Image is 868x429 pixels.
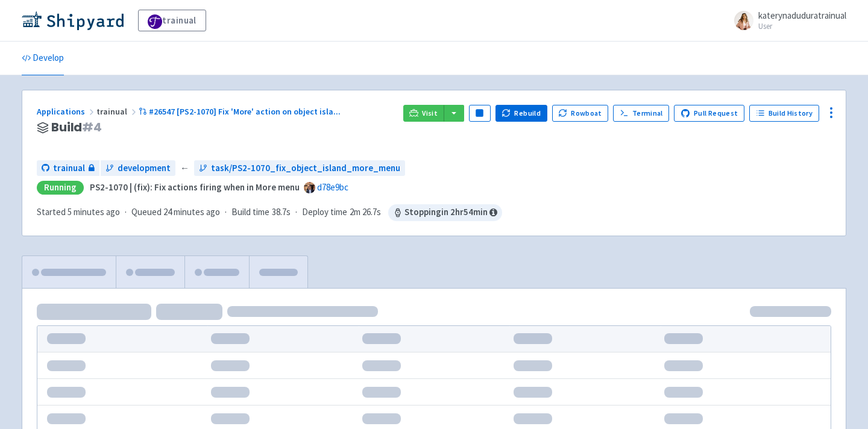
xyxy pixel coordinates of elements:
[90,181,300,193] strong: PS2-1070 | (fix): Fix actions firing when in More menu
[37,181,84,195] div: Running
[138,10,206,31] a: trainual
[68,206,120,218] time: 5 minutes ago
[749,105,819,122] a: Build History
[469,105,491,122] button: Pause
[180,161,189,175] span: ←
[53,161,85,175] span: trainual
[613,105,669,122] a: Terminal
[149,106,341,117] span: #26547 [PS2-1070] Fix 'More' action on object isla ...
[350,205,381,219] span: 2m 26.7s
[37,206,120,218] span: Started
[139,106,342,117] a: #26547 [PS2-1070] Fix 'More' action on object isla...
[302,205,347,219] span: Deploy time
[194,160,405,177] a: task/PS2-1070_fix_object_island_more_menu
[101,160,175,177] a: development
[22,11,124,30] img: Shipyard logo
[231,205,269,219] span: Build time
[422,108,438,118] span: Visit
[674,105,744,122] a: Pull Request
[118,161,171,175] span: development
[552,105,609,122] button: Rowboat
[317,181,348,193] a: d78e9bc
[403,105,444,122] a: Visit
[758,22,846,30] small: User
[37,204,502,221] div: · · ·
[163,206,220,218] time: 24 minutes ago
[388,204,502,221] span: Stopping in 2 hr 54 min
[495,105,547,122] button: Rebuild
[272,205,291,219] span: 38.7s
[37,160,99,177] a: trainual
[37,106,96,117] a: Applications
[727,11,846,30] a: katerynaduduratrainual User
[51,121,102,134] span: Build
[22,42,64,75] a: Develop
[96,106,139,117] span: trainual
[82,119,102,136] span: # 4
[131,206,220,218] span: Queued
[758,10,846,21] span: katerynaduduratrainual
[211,161,400,175] span: task/PS2-1070_fix_object_island_more_menu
